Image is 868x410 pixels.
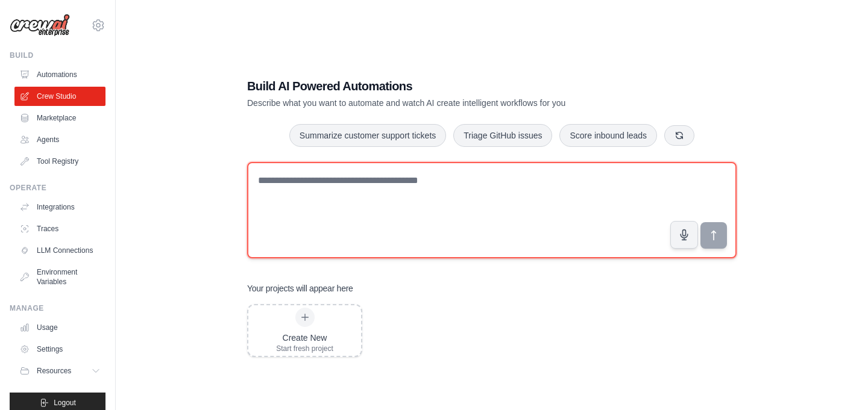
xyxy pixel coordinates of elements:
button: Get new suggestions [664,125,694,146]
div: Manage [10,303,105,313]
h1: Build AI Powered Automations [247,78,652,95]
div: Start fresh project [276,344,333,353]
h3: Your projects will appear here [247,282,353,294]
div: Build [10,51,105,60]
a: Usage [14,318,105,337]
a: Integrations [14,197,105,217]
iframe: Chat Widget [808,352,868,410]
a: Traces [14,219,105,238]
button: Score inbound leads [559,124,657,147]
a: Agents [14,130,105,149]
a: Environment Variables [14,262,105,291]
a: Automations [14,65,105,84]
div: Operate [10,183,105,193]
span: Resources [37,366,71,376]
a: LLM Connections [14,241,105,260]
a: Marketplace [14,108,105,128]
button: Triage GitHub issues [453,124,552,147]
a: Crew Studio [14,87,105,106]
button: Summarize customer support tickets [289,124,446,147]
button: Click to speak your automation idea [670,221,698,249]
div: Create New [276,332,333,344]
span: Logout [54,398,76,408]
button: Resources [14,361,105,380]
p: Describe what you want to automate and watch AI create intelligent workflows for you [247,97,652,109]
a: Settings [14,340,105,359]
a: Tool Registry [14,152,105,171]
img: Logo [10,14,70,37]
